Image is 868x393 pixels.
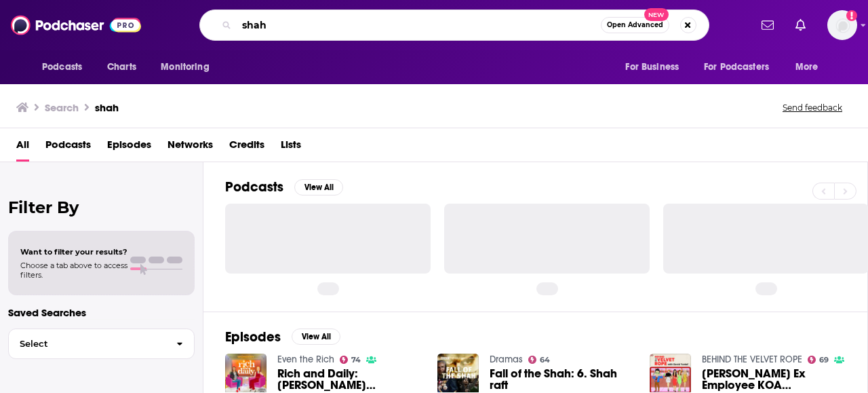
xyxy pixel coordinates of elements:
[161,58,209,77] span: Monitoring
[644,8,669,21] span: New
[20,247,127,257] span: Want to filter your results?
[33,54,100,80] button: open menu
[616,54,696,80] button: open menu
[151,54,226,80] button: open menu
[9,339,165,348] span: Select
[11,12,141,38] img: Podchaser - Follow, Share and Rate Podcasts
[8,329,195,359] button: Select
[95,101,119,114] h3: shah
[490,368,633,391] a: Fall of the Shah: 6. Shah raft
[540,357,550,363] span: 64
[340,356,361,364] a: 74
[695,54,789,80] button: open menu
[795,58,818,77] span: More
[351,357,361,363] span: 74
[292,329,340,345] button: View All
[846,10,857,21] svg: Add a profile image
[225,179,283,195] h2: Podcasts
[827,10,857,40] button: Show profile menu
[225,179,343,195] a: PodcastsView All
[702,354,802,365] a: BEHIND THE VELVET ROPE
[45,101,79,114] h3: Search
[225,329,281,345] h2: Episodes
[167,134,213,162] a: Networks
[277,368,421,391] a: Rich and Daily: Jen Shah's Shah-cking Guilty Plea
[199,10,709,41] div: Search podcasts, credits, & more...
[704,58,769,77] span: For Podcasters
[756,14,779,37] a: Show notifications dropdown
[827,10,857,40] img: User Profile
[229,134,264,162] a: Credits
[607,22,663,29] span: Open Advanced
[790,14,811,37] a: Show notifications dropdown
[42,58,82,77] span: Podcasts
[702,368,846,391] a: Jen Shah’s Ex Employee KOA JOHNSON (on Jen Shah’s Mistreatment & Viral RHOSLC Events)
[490,354,523,365] a: Dramas
[107,134,151,162] a: Episodes
[20,261,127,280] span: Choose a tab above to access filters.
[601,17,669,33] button: Open AdvancedNew
[98,54,144,80] a: Charts
[8,198,195,217] h2: Filter By
[827,10,857,40] span: Logged in as RiverheadPublicity
[8,306,195,319] p: Saved Searches
[625,58,679,77] span: For Business
[277,368,421,391] span: Rich and Daily: [PERSON_NAME] [PERSON_NAME]-cking Guilty Plea
[16,134,29,162] a: All
[281,134,301,162] a: Lists
[528,356,551,364] a: 64
[808,356,829,364] a: 69
[277,354,334,365] a: Even the Rich
[107,58,136,77] span: Charts
[702,368,846,391] span: [PERSON_NAME] Ex Employee KOA [PERSON_NAME] (on [PERSON_NAME] Mistreatment & Viral RHOSLC Events)
[225,329,340,345] a: EpisodesView All
[294,179,343,195] button: View All
[786,54,835,80] button: open menu
[778,102,846,113] button: Send feedback
[45,134,91,162] a: Podcasts
[237,14,601,36] input: Search podcasts, credits, & more...
[819,357,829,363] span: 69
